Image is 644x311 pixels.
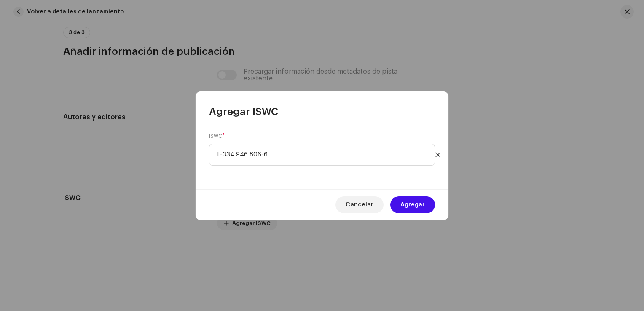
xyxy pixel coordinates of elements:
[400,196,425,213] span: Agregar
[209,105,278,118] span: Agregar ISWC
[335,196,384,213] button: Cancelar
[390,196,435,213] button: Agregar
[346,196,373,213] span: Cancelar
[209,144,435,166] input: T-123.456.789-C
[209,132,222,140] small: ISWC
